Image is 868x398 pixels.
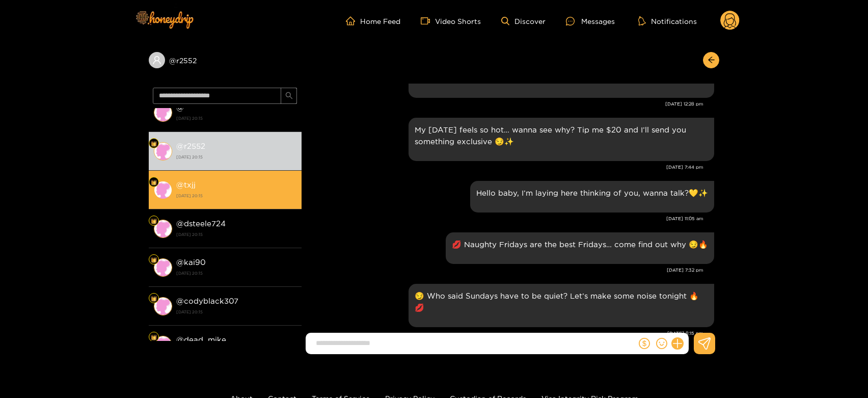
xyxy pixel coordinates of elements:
p: 😏 Who said Sundays have to be quiet? Let’s make some noise tonight 🔥💋 [415,290,708,313]
strong: [DATE] 20:15 [176,152,296,162]
img: conversation [154,181,172,199]
img: conversation [154,142,172,161]
div: @r2552 [149,52,302,68]
strong: @ codyblack307 [176,297,238,305]
div: Oct. 2, 7:44 pm [409,118,714,161]
a: Home Feed [346,16,400,25]
strong: @ r2552 [176,142,205,150]
div: [DATE] 7:32 pm [307,267,703,274]
p: Hello baby, I’m laying here thinking of you, wanna talk?💛✨ [476,187,708,199]
a: Discover [501,17,546,25]
div: [DATE] 7:44 pm [307,164,703,171]
span: search [285,92,293,100]
strong: @ dsteele724 [176,219,226,228]
strong: [DATE] 20:15 [176,191,296,200]
strong: [DATE] 20:15 [176,230,296,239]
img: Fan Level [151,257,157,263]
img: conversation [154,336,172,354]
button: dollar [637,336,652,351]
span: arrow-left [708,56,715,65]
span: dollar [639,338,650,349]
img: Fan Level [151,296,157,302]
p: 💋 Naughty Fridays are the best Fridays… come find out why 😏🔥 [452,238,708,250]
button: Notifications [635,16,700,26]
div: [DATE] 8:15 pm [307,330,703,337]
strong: @ txjj [176,180,196,189]
span: home [346,16,360,25]
span: user [152,56,161,65]
img: Fan Level [151,179,157,185]
img: conversation [154,258,172,277]
p: My [DATE] feels so hot… wanna see why? Tip me $20 and I’ll send you something exclusive 😏✨ [415,124,708,147]
strong: @ kai90 [176,258,206,267]
div: Messages [566,15,615,27]
div: Oct. 5, 8:15 pm [409,284,714,327]
button: arrow-left [703,52,719,68]
strong: [DATE] 20:15 [176,269,296,278]
img: conversation [154,220,172,238]
span: smile [656,338,667,349]
div: Oct. 3, 7:32 pm [446,232,714,264]
img: conversation [154,297,172,315]
strong: [DATE] 20:15 [176,307,296,316]
strong: [DATE] 20:15 [176,114,296,123]
img: conversation [154,103,172,122]
span: video-camera [421,16,435,25]
img: Fan Level [151,141,157,147]
a: Video Shorts [421,16,481,25]
div: Oct. 3, 11:05 am [470,181,714,213]
div: [DATE] 12:28 pm [307,100,703,108]
img: Fan Level [151,218,157,224]
div: [DATE] 11:05 am [307,215,703,222]
img: Fan Level [151,334,157,340]
strong: @ dead_mike [176,335,226,344]
button: search [281,88,297,104]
